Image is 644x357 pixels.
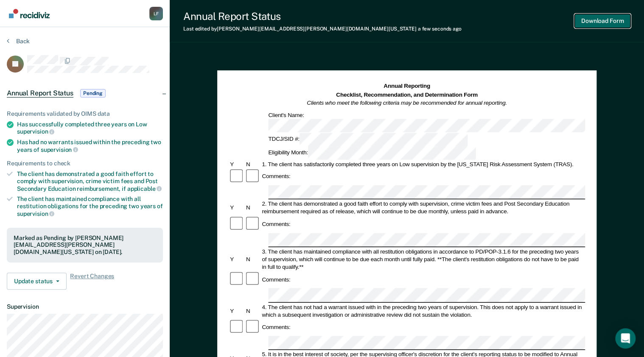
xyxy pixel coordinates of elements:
[384,83,430,89] strong: Annual Reporting
[7,89,73,98] span: Annual Report Status
[229,307,245,315] div: Y
[80,89,106,98] span: Pending
[267,146,477,160] div: Eligibility Month:
[17,210,54,217] span: supervision
[245,204,261,212] div: N
[418,26,462,32] span: a few seconds ago
[17,170,163,192] div: The client has demonstrated a good faith effort to comply with supervision, crime victim fees and...
[7,303,163,310] dt: Supervision
[260,200,585,215] div: 2. The client has demonstrated a good faith effort to comply with supervision, crime victim fees ...
[229,160,245,168] div: Y
[574,14,630,28] button: Download Form
[17,195,163,217] div: The client has maintained compliance with all restitution obligations for the preceding two years of
[7,160,163,167] div: Requirements to check
[7,110,163,117] div: Requirements validated by OIMS data
[245,255,261,263] div: N
[267,133,469,146] div: TDCJ/SID #:
[7,273,67,290] button: Update status
[245,307,261,315] div: N
[17,139,163,153] div: Has had no warrants issued within the preceding two years of
[9,9,50,18] img: Recidiviz
[260,303,585,318] div: 4. The client has not had a warrant issued with in the preceding two years of supervision. This d...
[70,273,114,290] span: Revert Changes
[260,248,585,271] div: 3. The client has maintained compliance with all restitution obligations in accordance to PD/POP-...
[260,220,291,228] div: Comments:
[183,26,462,32] div: Last edited by [PERSON_NAME][EMAIL_ADDRESS][PERSON_NAME][DOMAIN_NAME][US_STATE]
[307,100,507,106] em: Clients who meet the following criteria may be recommended for annual reporting.
[14,234,156,256] div: Marked as Pending by [PERSON_NAME][EMAIL_ADDRESS][PERSON_NAME][DOMAIN_NAME][US_STATE] on [DATE].
[260,276,291,283] div: Comments:
[149,7,163,20] div: L F
[127,185,162,192] span: applicable
[615,328,636,349] div: Open Intercom Messenger
[260,324,291,331] div: Comments:
[229,204,245,212] div: Y
[260,173,291,180] div: Comments:
[336,91,478,98] strong: Checklist, Recommendation, and Determination Form
[149,7,163,20] button: Profile dropdown button
[7,37,30,45] button: Back
[229,255,245,263] div: Y
[41,146,78,153] span: supervision
[17,121,163,135] div: Has successfully completed three years on Low
[260,160,585,168] div: 1. The client has satisfactorily completed three years on Low supervision by the [US_STATE] Risk ...
[183,10,462,22] div: Annual Report Status
[17,128,54,135] span: supervision
[245,160,261,168] div: N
